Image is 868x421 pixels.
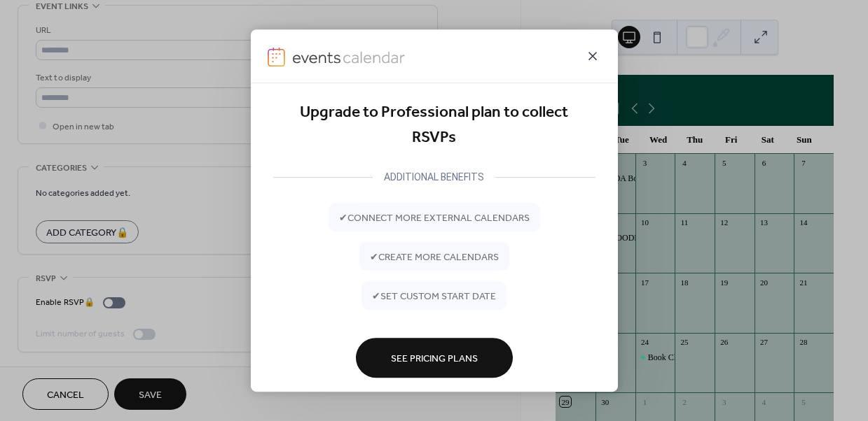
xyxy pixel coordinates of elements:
img: logo-type [292,48,406,67]
span: ✔ create more calendars [370,250,499,264]
div: ADDITIONAL BENEFITS [373,169,495,185]
span: ✔ connect more external calendars [339,210,530,225]
span: See Pricing Plans [391,351,478,366]
button: See Pricing Plans [356,338,513,378]
img: logo-icon [268,48,286,67]
div: Upgrade to Professional plan to collect RSVPs [273,100,595,151]
span: ✔ set custom start date [372,289,496,304]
